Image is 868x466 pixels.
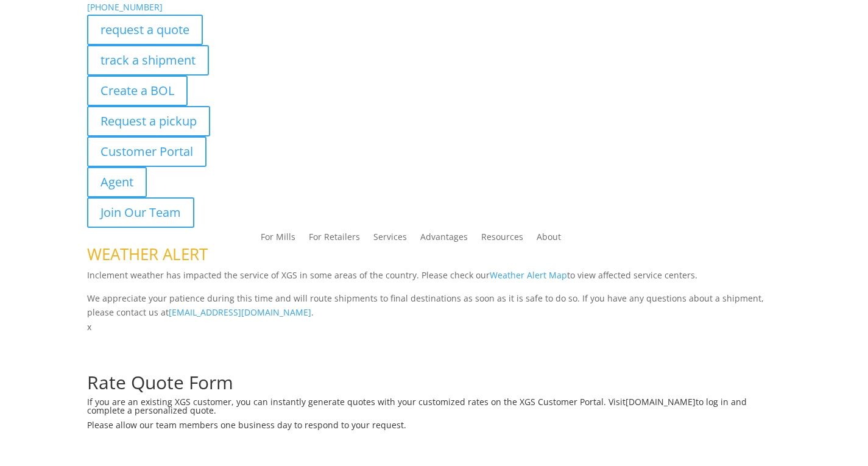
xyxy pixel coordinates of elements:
span: If you are an existing XGS customer, you can instantly generate quotes with your customized rates... [87,396,626,408]
a: For Retailers [309,233,360,246]
a: Resources [481,233,523,246]
a: Weather Alert Map [490,269,567,281]
p: We appreciate your patience during this time and will route shipments to final destinations as so... [87,291,782,320]
a: About [537,233,561,246]
a: Customer Portal [87,136,206,167]
h6: Please allow our team members one business day to respond to your request. [87,421,782,436]
a: Create a BOL [87,76,188,106]
p: x [87,320,782,334]
h1: Rate Quote Form [87,373,782,398]
a: Request a pickup [87,106,210,136]
a: For Mills [261,233,295,246]
span: to log in and complete a personalized quote. [87,396,747,416]
a: Join Our Team [87,197,194,228]
a: [DOMAIN_NAME] [626,396,696,408]
p: Complete the form below for a customized quote based on your shipping needs. [87,359,782,373]
a: [PHONE_NUMBER] [87,1,163,13]
p: Inclement weather has impacted the service of XGS in some areas of the country. Please check our ... [87,268,782,291]
a: request a quote [87,15,203,45]
a: Advantages [420,233,468,246]
a: [EMAIL_ADDRESS][DOMAIN_NAME] [169,306,311,318]
a: track a shipment [87,45,209,76]
span: WEATHER ALERT [87,243,208,265]
h1: Request a Quote [87,334,782,359]
a: Services [373,233,407,246]
a: Agent [87,167,147,197]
